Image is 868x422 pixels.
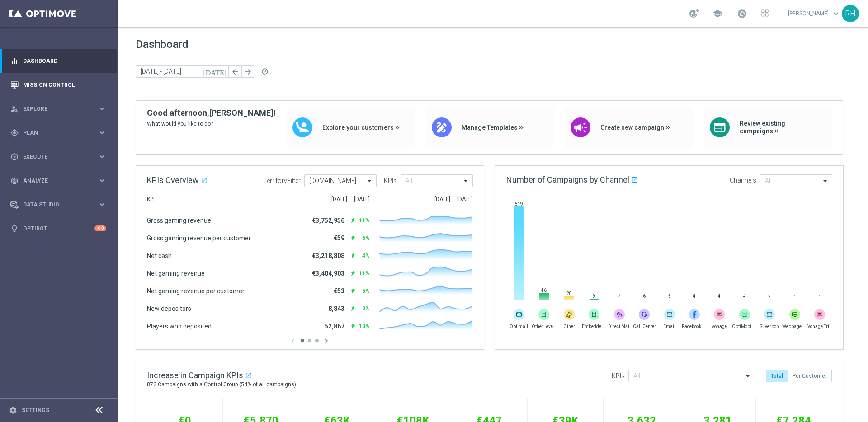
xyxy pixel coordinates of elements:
button: gps_fixed Plan keyboard_arrow_right [10,129,107,136]
div: Analyze [10,177,98,185]
span: school [712,9,722,19]
a: Optibot [23,216,94,240]
button: Data Studio keyboard_arrow_right [10,201,107,208]
a: Settings [22,408,49,413]
div: Execute [10,153,98,161]
span: keyboard_arrow_down [831,9,841,19]
div: Optibot [10,216,106,240]
a: Dashboard [23,49,106,73]
a: Mission Control [23,73,106,97]
i: keyboard_arrow_right [98,152,106,161]
a: [PERSON_NAME]keyboard_arrow_down [787,7,842,20]
i: keyboard_arrow_right [98,176,106,185]
span: Analyze [23,178,98,183]
i: keyboard_arrow_right [98,104,106,113]
div: +10 [94,225,106,231]
button: play_circle_outline Execute keyboard_arrow_right [10,153,107,160]
button: Mission Control [10,81,107,89]
div: Explore [10,105,98,113]
button: lightbulb Optibot +10 [10,225,107,232]
i: gps_fixed [10,129,19,137]
i: settings [9,406,17,414]
div: Plan [10,129,98,137]
i: lightbulb [10,225,19,233]
div: Dashboard [10,49,106,73]
span: Execute [23,154,98,159]
span: Data Studio [23,202,98,207]
button: person_search Explore keyboard_arrow_right [10,105,107,113]
span: Plan [23,130,98,136]
i: play_circle_outline [10,153,19,161]
i: person_search [10,105,19,113]
button: equalizer Dashboard [10,57,107,65]
i: keyboard_arrow_right [98,200,106,209]
span: Explore [23,106,98,112]
i: equalizer [10,57,19,65]
div: Mission Control [10,73,106,97]
div: RH [842,5,859,22]
button: track_changes Analyze keyboard_arrow_right [10,177,107,184]
div: Data Studio [10,201,98,209]
i: keyboard_arrow_right [98,128,106,137]
i: track_changes [10,177,19,185]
